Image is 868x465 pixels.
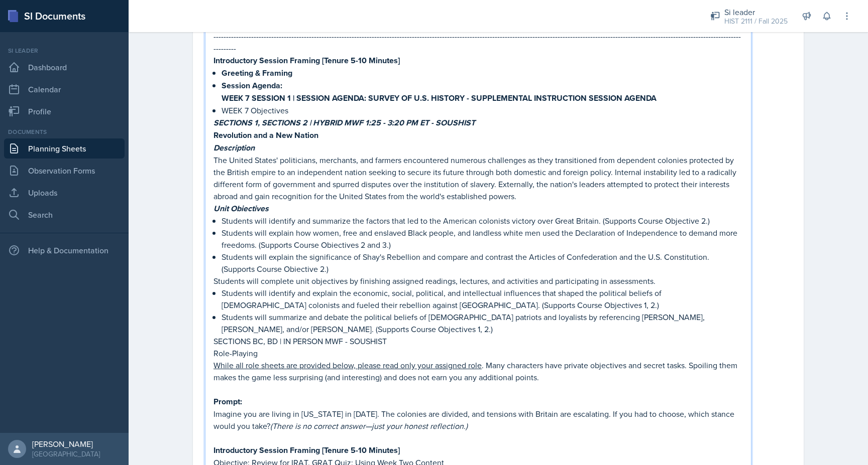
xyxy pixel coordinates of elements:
[32,449,100,459] div: [GEOGRAPHIC_DATA]
[213,142,255,153] em: Description
[222,104,743,116] p: WEEK 7 Objectives
[213,444,400,456] strong: Introductory Session Framing [Tenure 5-10 Minutes]
[222,215,743,227] p: Students will identify and summarize the factors that led to the American colonists victory over ...
[213,408,743,432] p: Imagine you are living in [US_STATE] in [DATE]. The colonies are divided, and tensions with Brita...
[213,117,475,128] em: SECTIONS 1, SECTIONS 2 | HYBRID MWF 1:25 - 3:20 PM ET - SOUSHIST
[222,92,657,104] strong: WEEK 7 SESSION 1 | SESSION AGENDA: SURVEY OF U.S. HISTORY - SUPPLEMENTAL INSTRUCTION SESSION AGENDA
[4,183,125,203] a: Uploads
[222,227,743,251] p: Students will explain how women, free and enslaved Black people, and landless white men used the ...
[4,46,125,55] div: Si leader
[4,205,125,225] a: Search
[213,335,743,347] p: SECTIONS BC, BD | IN PERSON MWF - SOUSHIST
[213,203,269,214] em: Unit Obiectives
[32,439,100,449] div: [PERSON_NAME]
[213,347,743,359] p: Role-Playing
[4,101,125,121] a: Profile
[4,127,125,136] div: Documents
[724,16,788,27] div: HIST 2111 / Fall 2025
[4,138,125,159] a: Planning Sheets
[4,57,125,77] a: Dashboard
[213,275,743,287] p: Students will complete unit objectives by finishing assigned readings, lectures, and activities a...
[222,311,743,335] p: Students will summarize and debate the political beliefs of [DEMOGRAPHIC_DATA] patriots and loyal...
[4,161,125,181] a: Observation Forms
[213,359,743,383] p: . Many characters have private objectives and secret tasks. Spoiling them makes the game less sur...
[213,30,743,54] p: -------------------------------------------------------------------------------------------------...
[222,80,282,91] strong: Session Agenda:
[4,79,125,99] a: Calendar
[724,6,788,18] div: Si leader
[4,240,125,260] div: Help & Documentation
[222,287,743,311] p: Students will identify and explain the economic, social, political, and intellectual influences t...
[213,360,482,371] u: While all role sheets are provided below, please read only your assigned role
[213,396,242,407] strong: Prompt:
[222,67,292,79] strong: Greeting & Framing
[213,154,743,202] p: The United States' politicians, merchants, and farmers encountered numerous challenges as they tr...
[213,129,318,141] strong: Revolution and a New Nation
[213,55,400,66] strong: Introductory Session Framing [Tenure 5-10 Minutes]
[270,420,468,431] em: (There is no correct answer—just your honest reflection.)
[222,251,743,275] p: Students will explain the significance of Shay's Rebellion and compare and contrast the Articles ...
